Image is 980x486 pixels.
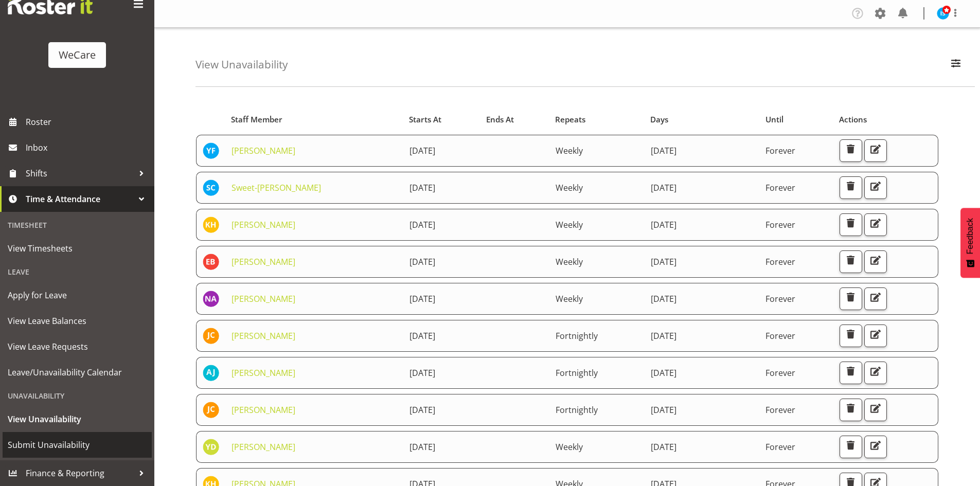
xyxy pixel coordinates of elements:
span: Weekly [556,219,583,230]
span: Forever [765,404,795,416]
img: emily-brick10534.jpg [203,254,219,270]
a: Sweet-[PERSON_NAME] [231,182,321,193]
a: [PERSON_NAME] [231,293,295,304]
span: Inbox [26,140,149,155]
div: WeCare [59,47,96,63]
span: Feedback [966,218,975,254]
div: Unavailability [3,385,152,406]
button: Edit Unavailability [864,250,887,273]
span: [DATE] [651,256,676,267]
span: Forever [765,330,795,341]
span: Forever [765,219,795,230]
span: Repeats [555,114,585,125]
button: Edit Unavailability [864,213,887,236]
div: Leave [3,261,152,282]
span: [DATE] [409,330,435,341]
span: [DATE] [409,182,435,193]
button: Feedback - Show survey [960,208,980,278]
span: Staff Member [231,114,282,125]
span: Leave/Unavailability Calendar [8,365,147,380]
span: [DATE] [409,441,435,453]
span: Submit Unavailability [8,437,147,453]
img: yvonne-denny10917.jpg [203,439,219,455]
a: [PERSON_NAME] [231,441,295,453]
img: yune-fountaine10452.jpg [203,142,219,159]
button: Delete Unavailability [840,250,862,273]
a: Leave/Unavailability Calendar [3,359,152,385]
button: Delete Unavailability [840,325,862,347]
a: View Unavailability [3,406,152,432]
span: Forever [765,367,795,379]
span: Forever [765,256,795,267]
span: [DATE] [409,293,435,304]
img: jessica-cummings10458.jpg [203,402,219,418]
span: Fortnightly [556,367,598,379]
span: [DATE] [409,367,435,379]
span: [DATE] [409,404,435,416]
button: Edit Unavailability [864,287,887,310]
img: jessica-cummings10458.jpg [203,328,219,344]
img: nicki-alexander10456.jpg [203,291,219,307]
span: [DATE] [651,182,676,193]
button: Edit Unavailability [864,176,887,199]
span: Days [650,114,668,125]
button: Delete Unavailability [840,176,862,199]
span: Forever [765,293,795,304]
a: View Leave Requests [3,334,152,359]
button: Edit Unavailability [864,139,887,162]
span: View Leave Balances [8,313,147,329]
span: [DATE] [651,441,676,453]
button: Edit Unavailability [864,362,887,384]
a: Apply for Leave [3,282,152,308]
button: Delete Unavailability [840,139,862,162]
button: Edit Unavailability [864,436,887,458]
span: View Timesheets [8,241,147,256]
button: Delete Unavailability [840,213,862,236]
a: [PERSON_NAME] [231,219,295,230]
span: Finance & Reporting [26,465,134,481]
span: Roster [26,114,149,130]
button: Delete Unavailability [840,399,862,421]
a: View Timesheets [3,236,152,261]
span: Weekly [556,182,583,193]
button: Edit Unavailability [864,325,887,347]
span: [DATE] [651,293,676,304]
button: Delete Unavailability [840,436,862,458]
span: Weekly [556,256,583,267]
span: Actions [839,114,867,125]
span: [DATE] [651,330,676,341]
a: [PERSON_NAME] [231,256,295,267]
div: Timesheet [3,214,152,236]
span: Weekly [556,145,583,156]
a: [PERSON_NAME] [231,404,295,416]
button: Filter Employees [945,53,967,76]
h4: View Unavailability [195,59,288,70]
span: Forever [765,182,795,193]
span: Forever [765,441,795,453]
a: [PERSON_NAME] [231,367,295,379]
a: Submit Unavailability [3,432,152,458]
span: Apply for Leave [8,287,147,303]
img: kelly-ann-hofmeester10451.jpg [203,217,219,233]
span: Fortnightly [556,404,598,416]
span: [DATE] [651,145,676,156]
span: [DATE] [651,404,676,416]
a: View Leave Balances [3,308,152,334]
span: View Leave Requests [8,339,147,354]
a: [PERSON_NAME] [231,330,295,341]
img: sweet-lin-chan10454.jpg [203,179,219,196]
span: Time & Attendance [26,191,134,207]
button: Delete Unavailability [840,362,862,384]
span: Weekly [556,441,583,453]
span: View Unavailability [8,411,147,427]
span: Weekly [556,293,583,304]
img: aj-jones10453.jpg [203,365,219,381]
a: [PERSON_NAME] [231,145,295,156]
span: Forever [765,145,795,156]
span: Shifts [26,166,134,181]
span: Until [765,114,783,125]
span: [DATE] [409,145,435,156]
button: Edit Unavailability [864,399,887,421]
span: Fortnightly [556,330,598,341]
span: [DATE] [651,367,676,379]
